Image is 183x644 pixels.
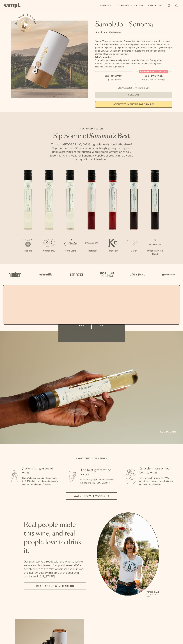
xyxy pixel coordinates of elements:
a: Our Story [147,3,164,8]
p: Pinot Noir [102,249,123,252]
p: Pinot Noir [81,249,102,252]
button: Yes [71,322,92,329]
span: $88 - Two Pack [145,75,163,78]
div: 136Reviews [95,31,121,34]
p: Chardonnay [39,249,60,252]
li: 4 / 7 [81,170,102,261]
div: Christmas SALE! Save 20% [139,70,168,73]
button: See how it works [18,17,33,32]
small: Try the Capsule [106,78,121,81]
button: No [93,322,112,329]
li: 6 / 7 [123,170,144,261]
li: 3 / 7 [60,170,81,261]
img: Sampl logo [4,3,21,8]
p: Albarino [17,249,39,252]
img: Sampl.03 - Sonoma [11,21,88,98]
p: Proprietary Red Blend [144,249,166,256]
p: White Blend [60,249,81,252]
li: 7 / 7 [144,170,166,264]
a: Add to cart [160,430,179,434]
a: Shop All [99,3,113,8]
a: Corporate Gifting [116,3,144,8]
li: 5 / 7 [102,170,123,261]
p: Merlot [123,249,144,252]
p: [PERSON_NAME] Sutro, Sutro Wines [147,591,159,597]
a: interested in gifting for groups? [95,101,172,108]
ul: carousel [97,512,159,598]
small: Perfect For 2-4 Tastings [142,78,165,81]
button: Sold Out [95,92,172,98]
span: $55 - One Pack [105,75,122,78]
li: 2 / 7 [39,170,60,261]
li: 1 / 7 [17,170,39,261]
div: slide 1 [97,512,159,598]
